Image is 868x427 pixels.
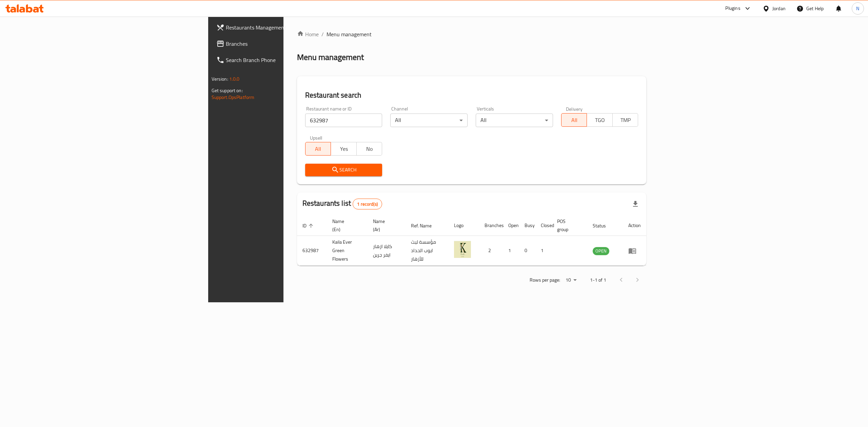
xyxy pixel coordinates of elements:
p: 1-1 of 1 [590,276,606,284]
a: Support.OpsPlatform [212,93,255,102]
span: Restaurants Management [226,23,348,32]
button: All [305,142,331,156]
span: Yes [334,144,354,154]
td: 2 [479,236,503,266]
nav: breadcrumb [297,30,647,38]
span: Status [593,222,615,230]
h2: Restaurants list [302,198,382,209]
span: ID [302,222,315,230]
div: All [390,114,468,127]
th: Closed [535,215,552,236]
td: 1 [503,236,519,266]
th: Logo [449,215,479,236]
div: All [476,114,553,127]
button: Yes [331,142,357,156]
td: 0 [519,236,535,266]
span: TMP [615,115,636,125]
input: Search for restaurant name or ID.. [305,114,382,127]
span: Name (Ar) [373,217,397,233]
h2: Restaurant search [305,90,638,100]
span: Get support on: [212,86,243,95]
p: Rows per page: [530,276,560,284]
span: All [564,115,585,125]
button: Search [305,164,382,176]
a: Search Branch Phone [211,52,353,68]
td: 1 [535,236,552,266]
span: Search Branch Phone [226,56,348,64]
label: Upsell [310,135,322,140]
span: TGO [590,115,610,125]
th: Open [503,215,519,236]
th: Action [623,215,646,236]
span: 1 record(s) [353,201,382,207]
div: Rows per page: [563,275,579,285]
h2: Menu management [297,52,364,63]
th: Branches [479,215,503,236]
td: مؤسسة ليث ايوب الحداد للأزهار [406,236,449,266]
button: No [356,142,382,156]
a: Branches [211,36,353,52]
span: Ref. Name [411,222,440,230]
button: TGO [587,113,613,127]
th: Busy [519,215,535,236]
div: Jordan [772,5,786,12]
span: All [308,144,329,154]
a: Restaurants Management [211,19,353,36]
span: No [359,144,380,154]
span: OPEN [593,247,609,255]
span: Search [311,166,377,174]
div: Export file [627,196,644,212]
span: N [856,5,859,12]
img: Kaila Ever Green Flowers [454,241,471,258]
span: 1.0.0 [229,75,240,83]
span: Name (En) [332,217,359,233]
div: Plugins [725,4,740,13]
span: Branches [226,40,348,48]
button: All [561,113,587,127]
button: TMP [612,113,638,127]
div: Menu [628,247,641,255]
table: enhanced table [297,215,647,266]
td: كايلا ازهار ايفر جرين [368,236,406,266]
span: Version: [212,75,228,83]
label: Delivery [566,106,583,111]
span: POS group [557,217,579,233]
